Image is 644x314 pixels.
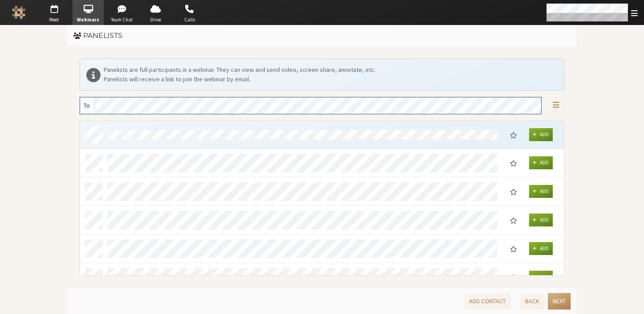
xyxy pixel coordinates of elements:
div: To [80,97,94,114]
span: Calls [174,16,205,24]
button: Add [529,156,553,169]
span: Webinars [72,16,104,24]
button: Moderator [504,155,522,170]
div: Panelists will receive a link to join the webinar by email. [104,75,561,84]
div: grid [80,121,565,276]
button: Moderator [504,270,522,284]
iframe: Chat [622,291,637,308]
button: Back [520,293,544,310]
span: Add [540,217,549,223]
button: Moderator [504,213,522,227]
button: Open menu [548,97,564,113]
span: Add [540,245,549,251]
h3: Panelists [73,32,571,40]
button: Add [529,271,553,284]
button: Add [529,128,553,141]
span: Add [540,274,549,280]
span: Add Contact [469,297,506,305]
button: Next [548,293,571,310]
button: Add [529,214,553,226]
span: Team Chat [106,16,138,24]
span: Drive [140,16,171,24]
button: Add Contact [464,293,511,310]
button: Moderator [504,241,522,255]
button: Add [529,185,553,198]
span: Meet [38,16,70,24]
button: This contact cannot be made moderator because they have no account. [504,127,522,142]
div: Panelists are full participants in a webinar. They can view and send video, screen share, annotat... [104,65,561,75]
button: Add [529,242,553,255]
button: Moderator [504,184,522,198]
span: Add [540,159,549,166]
span: Add [540,131,549,138]
span: Add [540,188,549,194]
img: Iotum [12,6,25,19]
